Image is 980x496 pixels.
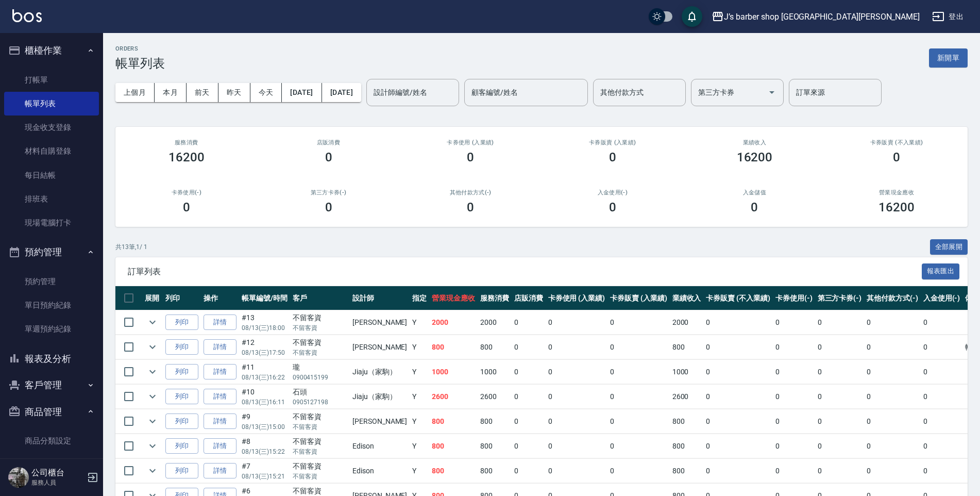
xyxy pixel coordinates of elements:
a: 商品列表 [4,453,99,476]
p: 08/13 (三) 15:21 [242,472,288,481]
td: Edison [350,434,410,458]
h2: 卡券販賣 (入業績) [554,139,671,146]
a: 打帳單 [4,68,99,92]
a: 預約管理 [4,270,99,293]
a: 詳情 [204,438,236,454]
td: 2000 [478,310,512,335]
td: 800 [670,459,704,483]
a: 商品分類設定 [4,429,99,453]
a: 詳情 [204,463,236,479]
td: 0 [703,360,772,384]
a: 帳單列表 [4,92,99,115]
td: 2000 [670,310,704,335]
th: 設計師 [350,286,410,310]
th: 卡券販賣 (不入業績) [703,286,772,310]
td: 0 [703,434,772,458]
td: 0 [773,434,815,458]
td: 0 [921,385,963,409]
td: 800 [670,434,704,458]
td: 0 [921,459,963,483]
h3: 0 [183,200,190,214]
h2: 店販消費 [270,139,387,146]
th: 其他付款方式(-) [864,286,921,310]
a: 詳情 [204,315,236,330]
div: 瓏 [293,362,347,373]
h3: 16200 [878,200,915,214]
th: 展開 [142,286,163,310]
button: 預約管理 [4,239,99,266]
button: 列印 [165,339,198,355]
a: 詳情 [204,389,236,405]
td: 0 [703,385,772,409]
a: 現場電腦打卡 [4,211,99,235]
td: 800 [478,434,512,458]
td: 0 [546,385,608,409]
h3: 0 [609,150,616,164]
td: [PERSON_NAME] [350,310,410,335]
p: 08/13 (三) 16:22 [242,373,288,382]
td: 2600 [429,385,478,409]
button: 列印 [165,364,198,380]
th: 入金使用(-) [921,286,963,310]
td: 0 [607,310,670,335]
button: 客戶管理 [4,372,99,399]
a: 新開單 [929,53,968,62]
p: 不留客資 [293,447,347,456]
td: 0 [815,459,865,483]
td: 0 [815,360,865,384]
p: 08/13 (三) 15:00 [242,422,288,432]
td: Y [410,409,429,434]
td: 2600 [670,385,704,409]
h5: 公司櫃台 [31,468,84,478]
h3: 0 [325,200,332,214]
td: 0 [607,335,670,359]
td: 0 [921,335,963,359]
button: expand row [145,364,160,379]
td: 0 [607,459,670,483]
button: 登出 [928,7,968,26]
th: 指定 [410,286,429,310]
td: 0 [546,335,608,359]
a: 單日預約紀錄 [4,293,99,317]
td: 0 [607,434,670,458]
h3: 16200 [737,150,773,164]
td: 0 [546,434,608,458]
td: 2000 [429,310,478,335]
th: 客戶 [290,286,350,310]
td: 0 [546,310,608,335]
td: 0 [815,335,865,359]
button: [DATE] [322,83,361,102]
td: 1000 [429,360,478,384]
button: 上個月 [115,83,155,102]
td: 0 [703,459,772,483]
td: #10 [239,385,290,409]
button: 列印 [165,463,198,479]
p: 不留客資 [293,472,347,481]
td: 0 [512,459,546,483]
button: 列印 [165,438,198,454]
button: J’s barber shop [GEOGRAPHIC_DATA][PERSON_NAME] [707,6,924,27]
a: 每日結帳 [4,163,99,187]
td: 1000 [670,360,704,384]
td: 0 [921,310,963,335]
td: Y [410,385,429,409]
p: 08/13 (三) 17:50 [242,348,288,357]
td: 0 [864,335,921,359]
a: 詳情 [204,414,236,429]
td: 0 [773,360,815,384]
a: 詳情 [204,364,236,380]
th: 列印 [163,286,201,310]
th: 第三方卡券(-) [815,286,865,310]
td: 0 [921,360,963,384]
div: 不留客資 [293,312,347,323]
th: 服務消費 [478,286,512,310]
button: expand row [145,389,160,404]
p: 不留客資 [293,348,347,357]
button: 列印 [165,315,198,330]
td: 0 [815,409,865,434]
button: 全部展開 [930,239,968,255]
h2: 入金儲值 [696,189,814,196]
td: [PERSON_NAME] [350,335,410,359]
a: 材料自購登錄 [4,139,99,163]
td: [PERSON_NAME] [350,409,410,434]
